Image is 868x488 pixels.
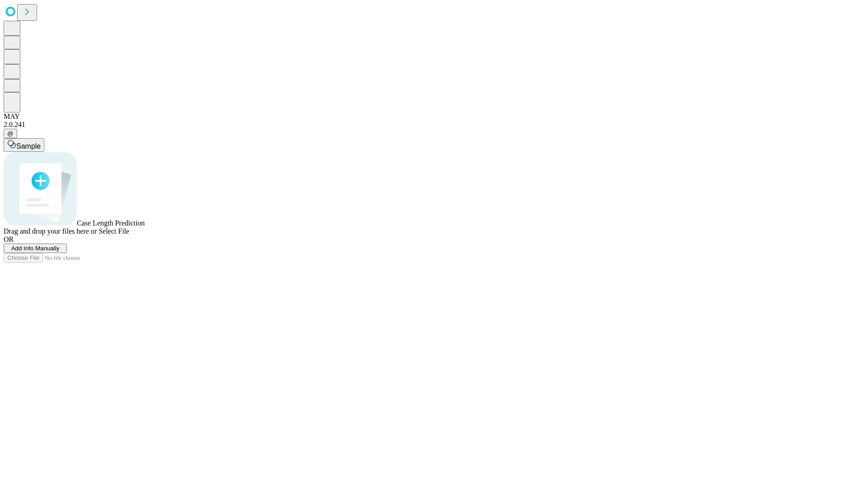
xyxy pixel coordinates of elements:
span: Select File [99,227,129,235]
span: Sample [16,142,41,150]
span: Case Length Prediction [77,219,145,227]
button: Add Info Manually [4,244,67,253]
div: MAY [4,113,864,121]
span: Add Info Manually [11,245,60,252]
span: Drag and drop your files here or [4,227,97,235]
button: Sample [4,138,44,152]
div: 2.0.241 [4,121,864,129]
span: @ [7,130,14,137]
span: OR [4,235,14,243]
button: @ [4,129,17,138]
